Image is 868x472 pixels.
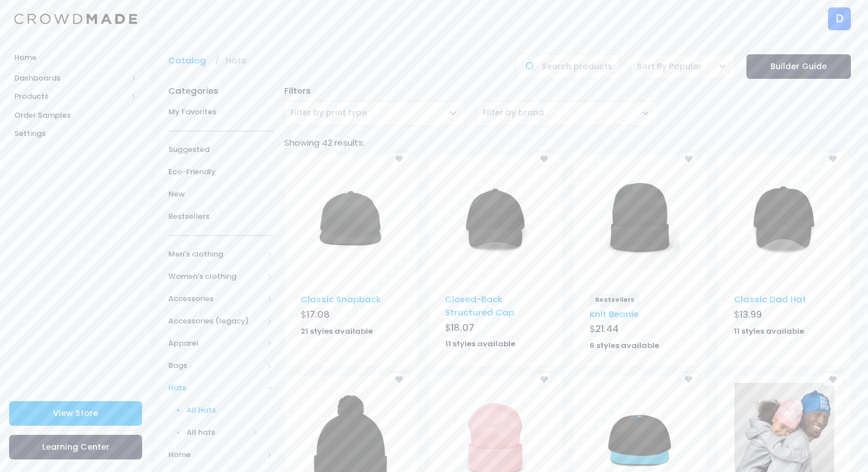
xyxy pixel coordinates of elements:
[14,73,127,84] span: Dashboards
[590,293,640,306] span: Bestsellers
[168,139,273,161] a: Suggested
[590,340,659,351] strong: 6 styles available
[168,183,273,206] a: New
[445,321,545,337] div: $
[168,360,263,371] span: Bags
[168,79,273,97] div: Categories
[306,308,330,321] span: 17.08
[168,206,273,228] a: Bestsellers
[14,52,137,63] span: Home
[301,326,373,337] strong: 21 styles available
[187,405,259,416] span: All Hats
[168,382,263,394] span: Hats
[42,441,110,453] span: Learning Center
[168,449,263,461] span: Home
[168,166,273,178] span: Eco-Friendly
[734,326,804,337] strong: 11 styles available
[168,271,263,282] span: Women's clothing
[734,308,834,324] div: $
[14,91,127,102] span: Products
[168,338,263,349] span: Apparel
[9,401,142,426] a: View Store
[154,399,273,422] a: All Hats
[278,85,857,97] div: Filters
[14,128,137,139] span: Settings
[9,435,142,459] a: Learning Center
[734,293,806,305] a: Classic Dad Hat
[53,407,98,419] span: View Store
[515,54,620,79] input: Search products
[445,293,514,318] a: Closed-Back Structured Cap
[301,308,401,324] div: $
[290,107,367,119] span: Filter by print type
[168,189,273,200] span: New
[168,144,273,155] span: Suggested
[828,7,851,30] div: D
[590,308,639,320] a: Knit Beanie
[631,54,735,79] span: Sort By Popular
[14,110,137,121] span: Order Samples
[278,137,857,149] div: Showing 42 results:
[168,101,273,123] a: My Favorites
[168,249,263,260] span: Men's clothing
[168,54,212,67] a: Catalog
[746,54,851,79] a: Builder Guide
[445,338,515,349] strong: 11 styles available
[168,315,263,327] span: Accessories (legacy)
[225,54,252,67] a: Hats
[284,101,466,126] span: Filter by print type
[477,101,658,126] span: Filter by brand
[301,293,381,305] a: Classic Snapback
[187,427,249,438] span: All hats
[637,61,702,73] span: Sort By Popular
[740,308,762,321] span: 13.99
[168,106,273,118] span: My Favorites
[451,321,474,334] span: 18.07
[14,14,137,25] img: Logo
[168,161,273,183] a: Eco-Friendly
[590,322,689,338] div: $
[168,211,273,222] span: Bestsellers
[168,293,263,305] span: Accessories
[483,107,544,119] span: Filter by brand
[595,322,619,335] span: 21.44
